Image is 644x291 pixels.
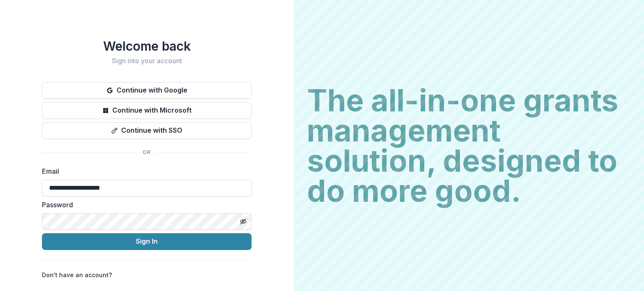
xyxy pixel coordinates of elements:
[42,200,247,210] label: Password
[42,102,252,119] button: Continue with Microsoft
[42,166,247,176] label: Email
[42,233,252,250] button: Sign In
[42,122,252,139] button: Continue with SSO
[42,82,252,99] button: Continue with Google
[236,215,250,228] button: Toggle password visibility
[42,39,252,54] h1: Welcome back
[42,57,252,65] h2: Sign into your account
[42,270,112,279] p: Don't have an account?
